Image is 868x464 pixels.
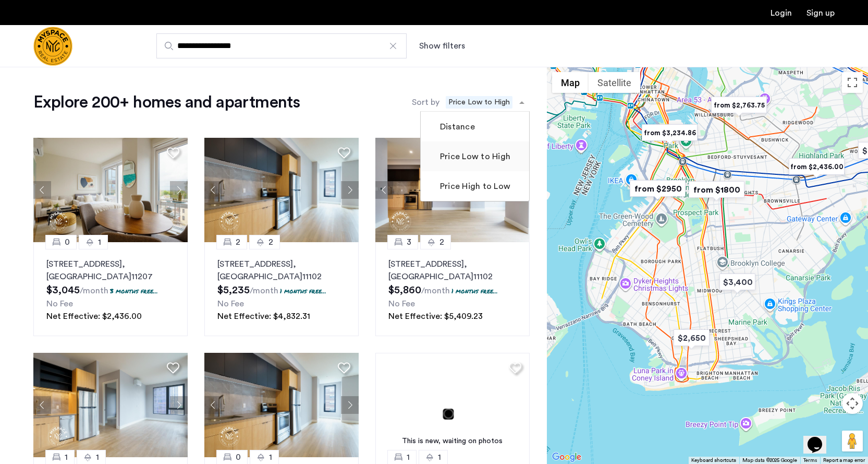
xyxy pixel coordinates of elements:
[236,236,240,248] span: 2
[785,155,849,179] div: from $2,436.00
[669,326,714,350] div: $2,650
[33,27,72,66] a: Cazamio Logo
[375,242,530,336] a: 32[STREET_ADDRESS], [GEOGRAPHIC_DATA]111021 months free...No FeeNet Effective: $5,409.23
[217,312,310,320] span: Net Effective: $4,832.31
[269,451,272,463] span: 1
[217,285,250,295] span: $5,235
[549,450,584,464] a: Open this area in Google Maps (opens a new window)
[552,72,589,93] button: Show street map
[33,92,300,113] h1: Explore 200+ homes and apartments
[217,258,346,283] p: [STREET_ADDRESS] 11102
[407,451,410,463] span: 1
[156,33,407,58] input: Apartment Search
[33,242,188,336] a: 01[STREET_ADDRESS], [GEOGRAPHIC_DATA]112073 months free...No FeeNet Effective: $2,436.00
[771,9,792,17] a: Login
[803,457,817,464] a: Terms (opens in new tab)
[33,353,188,457] img: 1997_638519966982966758.png
[442,93,530,112] ng-select: sort-apartment
[46,258,175,283] p: [STREET_ADDRESS] 11207
[439,236,444,248] span: 2
[388,312,483,320] span: Net Effective: $5,409.23
[381,436,524,447] div: This is new, waiting on photos
[420,111,530,201] ng-dropdown-panel: Options list
[98,236,101,248] span: 1
[421,287,450,295] sub: /month
[65,451,68,463] span: 1
[33,181,51,199] button: Previous apartment
[46,312,142,320] span: Net Effective: $2,436.00
[204,242,359,336] a: 22[STREET_ADDRESS], [GEOGRAPHIC_DATA]111021 months free...No FeeNet Effective: $4,832.31
[96,451,99,463] span: 1
[388,300,415,308] span: No Fee
[110,287,158,295] p: 3 months free...
[707,93,771,117] div: from $2,763.75
[638,121,702,145] div: from $3,234.86
[842,72,863,93] button: Toggle fullscreen view
[341,396,359,414] button: Next apartment
[412,96,439,109] label: Sort by
[742,458,797,463] span: Map data ©2025 Google
[280,287,326,295] p: 1 months free...
[80,287,108,295] sub: /month
[691,457,736,464] button: Keyboard shortcuts
[375,181,393,199] button: Previous apartment
[170,396,188,414] button: Next apartment
[341,181,359,199] button: Next apartment
[204,138,359,242] img: 1997_638519968035243270.png
[170,181,188,199] button: Next apartment
[549,450,584,464] img: Google
[446,96,512,109] span: Price Low to High
[451,287,498,295] p: 1 months free...
[388,285,421,295] span: $5,860
[626,177,690,200] div: from $2950
[375,138,530,242] img: 1997_638519968069068022.png
[438,121,475,133] label: Distance
[684,178,749,201] div: from $1800
[65,236,70,248] span: 0
[46,300,73,308] span: No Fee
[407,236,411,248] span: 3
[806,9,835,17] a: Registration
[438,451,441,463] span: 1
[419,40,465,52] button: Show or hide filters
[33,27,72,66] img: logo
[33,138,188,242] img: 1997_638519001096654587.png
[268,236,273,248] span: 2
[217,300,244,308] span: No Fee
[204,396,222,414] button: Previous apartment
[204,181,222,199] button: Previous apartment
[823,457,865,464] a: Report a map error
[842,393,863,414] button: Map camera controls
[842,431,863,451] button: Drag Pegman onto the map to open Street View
[375,353,530,457] a: This is new, waiting on photos
[438,180,510,193] label: Price High to Low
[715,270,760,294] div: $3,400
[803,422,837,454] iframe: chat widget
[438,150,510,163] label: Price Low to High
[204,353,359,457] img: 1997_638519968035243270.png
[46,285,80,295] span: $3,045
[375,353,530,457] img: 3.gif
[388,258,517,283] p: [STREET_ADDRESS] 11102
[236,451,241,463] span: 0
[33,396,51,414] button: Previous apartment
[250,287,278,295] sub: /month
[589,72,640,93] button: Show satellite imagery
